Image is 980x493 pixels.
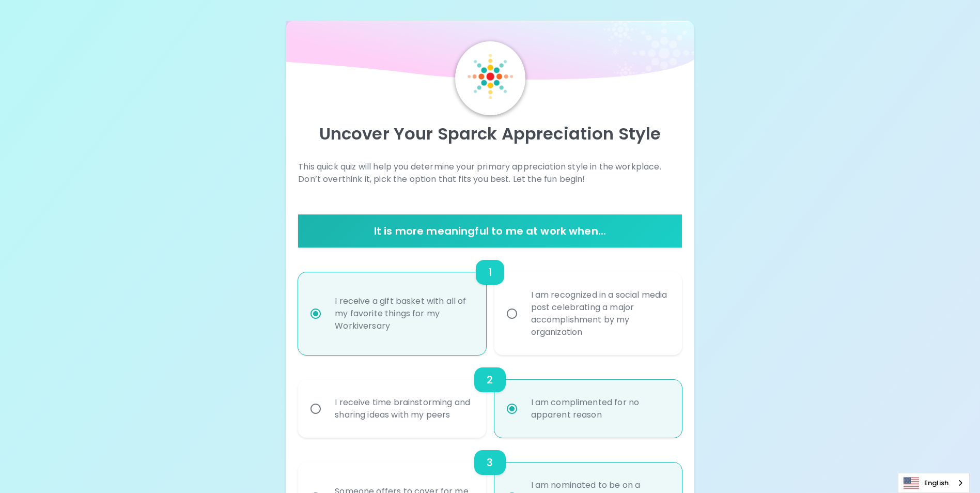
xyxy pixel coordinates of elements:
[523,384,676,434] div: I am complimented for no apparent reason
[487,372,493,388] h6: 2
[468,54,513,99] img: Sparck Logo
[523,276,676,351] div: I am recognized in a social media post celebrating a major accomplishment by my organization
[488,264,492,281] h6: 1
[298,161,681,186] p: This quick quiz will help you determine your primary appreciation style in the workplace. Don’t o...
[326,283,480,345] div: I receive a gift basket with all of my favorite things for my Workiversary
[298,124,681,144] p: Uncover Your Sparck Appreciation Style
[487,454,493,471] h6: 3
[898,473,970,493] div: Language
[298,248,681,355] div: choice-group-check
[286,21,694,85] img: wave
[898,473,969,492] a: English
[898,473,970,493] aside: Language selected: English
[326,384,480,434] div: I receive time brainstorming and sharing ideas with my peers
[298,355,681,438] div: choice-group-check
[302,223,677,239] h6: It is more meaningful to me at work when...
